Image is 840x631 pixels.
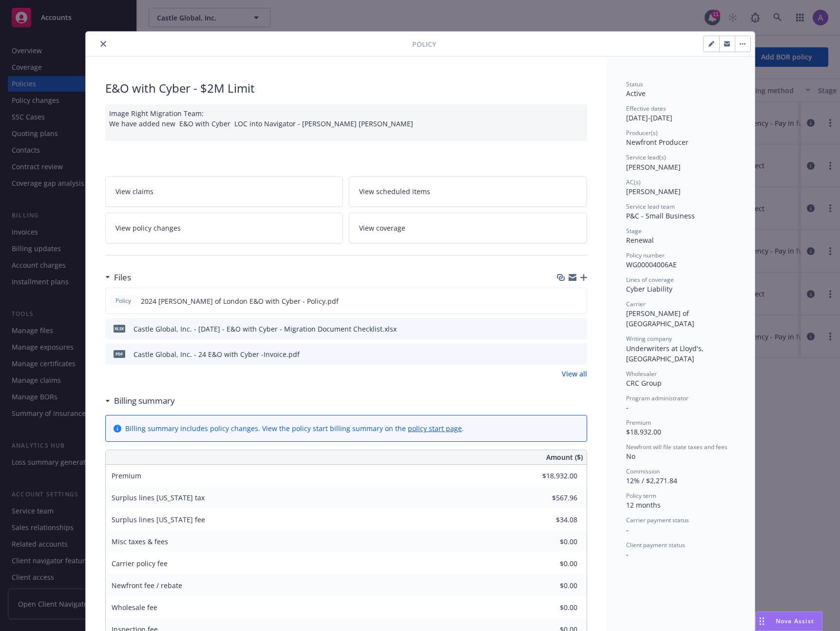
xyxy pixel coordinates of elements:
span: Carrier policy fee [112,559,168,568]
span: Status [626,80,643,88]
button: close [97,38,109,50]
div: Castle Global, Inc. - [DATE] - E&O with Cyber - Migration Document Checklist.xlsx [134,324,397,334]
input: 0.00 [520,556,583,571]
span: Premium [626,418,651,427]
span: - [626,403,629,412]
div: Billing summary [105,394,175,407]
span: Policy number [626,251,665,259]
span: WG00004006AE [626,260,677,269]
span: Client payment status [626,541,685,549]
span: View claims [115,186,153,197]
span: 12% / $2,271.84 [626,476,677,485]
span: Carrier payment status [626,516,689,524]
span: Newfront Producer [626,138,688,147]
button: download file [559,324,567,334]
a: View scheduled items [349,176,587,207]
h3: Billing summary [114,394,175,407]
h3: Files [114,271,131,284]
div: Castle Global, Inc. - 24 E&O with Cyber -Invoice.pdf [134,349,300,359]
span: Surplus lines [US_STATE] tax [112,493,205,502]
button: preview file [574,324,583,334]
span: pdf [114,350,125,357]
span: xlsx [114,325,125,332]
span: Lines of coverage [626,276,674,284]
span: Amount ($) [546,452,583,462]
span: Commission [626,467,660,475]
span: 12 months [626,500,661,510]
span: Newfront will file state taxes and fees [626,443,727,451]
span: AC(s) [626,178,641,186]
button: download file [559,349,567,359]
span: Policy term [626,492,656,500]
span: Program administrator [626,394,688,402]
input: 0.00 [520,513,583,527]
div: [DATE] - [DATE] [626,104,735,123]
span: Cyber Liability [626,284,672,294]
span: Underwriters at Lloyd's, [GEOGRAPHIC_DATA] [626,344,706,363]
span: Service lead(s) [626,153,666,161]
span: View scheduled items [359,186,430,197]
button: preview file [574,349,583,359]
span: Active [626,89,646,98]
span: Surplus lines [US_STATE] fee [112,515,205,524]
input: 0.00 [520,469,583,483]
div: E&O with Cyber - $2M Limit [105,80,587,97]
span: [PERSON_NAME] of [GEOGRAPHIC_DATA] [626,309,694,328]
a: View all [562,369,587,379]
span: Wholesaler [626,370,657,378]
a: View claims [105,176,344,207]
span: $18,932.00 [626,427,661,436]
span: [PERSON_NAME] [626,187,681,196]
span: CRC Group [626,378,662,388]
span: Service lead team [626,202,675,211]
button: preview file [574,296,583,306]
span: View policy changes [115,223,181,233]
div: Drag to move [756,612,768,631]
span: Carrier [626,300,646,308]
span: 2024 [PERSON_NAME] of London E&O with Cyber - Policy.pdf [141,296,339,306]
span: - [626,525,629,534]
span: View coverage [359,223,405,233]
span: Producer(s) [626,129,658,137]
div: Image Right Migration Team: We have added new E&O with Cyber LOC into Navigator - [PERSON_NAME] [... [105,104,587,141]
div: Billing summary includes policy changes. View the policy start billing summary on the . [125,423,464,434]
span: Newfront fee / rebate [112,581,182,590]
input: 0.00 [520,534,583,549]
span: Misc taxes & fees [112,537,168,546]
span: [PERSON_NAME] [626,162,681,172]
span: Stage [626,227,642,235]
span: Wholesale fee [112,603,157,612]
a: View coverage [349,213,587,243]
a: policy start page [408,424,462,433]
span: Policy [412,39,436,49]
span: Renewal [626,236,654,245]
span: Nova Assist [776,617,814,625]
button: download file [558,296,566,306]
input: 0.00 [520,578,583,593]
input: 0.00 [520,491,583,505]
span: Writing company [626,335,672,343]
a: View policy changes [105,213,344,243]
span: - [626,550,629,559]
div: Files [105,271,131,284]
span: No [626,452,635,461]
span: P&C - Small Business [626,211,695,220]
span: Premium [112,471,141,480]
button: Nova Assist [755,611,822,631]
span: Policy [114,296,133,305]
input: 0.00 [520,600,583,615]
span: Effective dates [626,104,666,113]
